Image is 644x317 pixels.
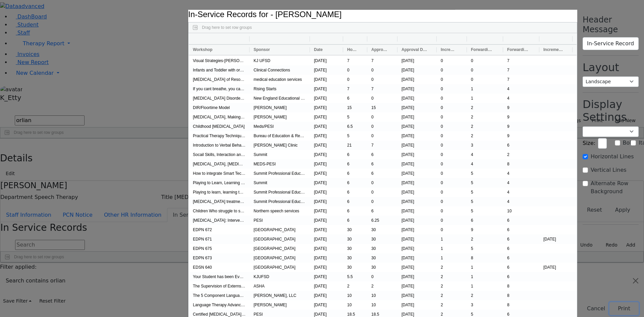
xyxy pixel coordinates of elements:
[343,253,367,263] div: 30
[591,166,627,174] label: Vertical Lines
[310,141,343,150] div: [DATE]
[250,103,310,112] div: [PERSON_NAME]
[467,300,503,310] div: 3
[503,272,539,281] div: 6
[367,216,397,225] div: 6.25
[367,75,397,84] div: 0
[503,159,539,169] div: 8
[310,103,343,112] div: [DATE]
[397,234,437,244] div: [DATE]
[437,253,467,263] div: 1
[310,253,343,263] div: [DATE]
[467,65,503,75] div: 0
[310,150,343,159] div: [DATE]
[189,122,577,131] div: Press SPACE to select this row.
[189,253,250,263] div: EDPN 673
[503,291,539,300] div: 8
[437,65,467,75] div: 0
[367,188,397,197] div: 0
[189,244,577,253] div: Press SPACE to select this row.
[397,291,437,300] div: [DATE]
[437,272,467,281] div: 2
[189,291,577,300] div: Press SPACE to select this row.
[188,10,577,19] h4: In-Service Records for - [PERSON_NAME]
[437,206,467,216] div: 0
[397,75,437,84] div: [DATE]
[310,65,343,75] div: [DATE]
[397,197,437,206] div: [DATE]
[189,216,577,225] div: Press SPACE to select this row.
[250,159,310,169] div: MEDS-PESI
[189,281,577,291] div: Press SPACE to select this row.
[250,281,310,291] div: ASHA
[583,15,639,35] h4: Header Message
[310,244,343,253] div: [DATE]
[607,204,639,216] button: Apply
[467,103,503,112] div: 2
[343,272,367,281] div: 5.5
[467,216,503,225] div: 6
[343,141,367,150] div: 21
[189,188,250,197] div: Playing to learn, learning to play
[503,225,539,234] div: 6
[437,141,467,150] div: 0
[503,263,539,272] div: 6
[437,263,467,272] div: 2
[397,188,437,197] div: [DATE]
[343,131,367,141] div: 5
[310,112,343,122] div: [DATE]
[371,47,388,52] span: Approved Hours
[367,253,397,263] div: 30
[503,178,539,188] div: 4
[503,103,539,112] div: 9
[310,159,343,169] div: [DATE]
[343,112,367,122] div: 5
[310,234,343,244] div: [DATE]
[367,56,397,65] div: 7
[397,206,437,216] div: [DATE]
[437,122,467,131] div: 0
[189,291,250,300] div: The 5 Component Language Therapy Framework
[467,291,503,300] div: 2
[467,263,503,272] div: 1
[189,244,250,253] div: EDPN 675
[189,103,250,112] div: DIR/Floortime Model
[310,281,343,291] div: [DATE]
[437,131,467,141] div: 0
[250,131,310,141] div: Bureau of Education & Research
[367,150,397,159] div: 6
[503,112,539,122] div: 9
[467,169,503,178] div: 5
[467,141,503,150] div: 3
[189,56,250,65] div: Visual Strategies-[PERSON_NAME]
[250,169,310,178] div: Summit Professional Education
[503,56,539,65] div: 7
[343,103,367,112] div: 15
[397,131,437,141] div: [DATE]
[437,197,467,206] div: 0
[367,206,397,216] div: 6
[367,178,397,188] div: 0
[397,141,437,150] div: [DATE]
[467,253,503,263] div: 8
[310,94,343,103] div: [DATE]
[397,122,437,131] div: [DATE]
[189,65,250,75] div: Infants and Toddler with oral-motor feeding disorders
[437,159,467,169] div: 0
[367,263,397,272] div: 30
[437,300,467,310] div: 2
[367,159,397,169] div: 6
[437,216,467,225] div: 0
[437,56,467,65] div: 0
[503,65,539,75] div: 7
[623,139,635,147] label: Bold
[467,84,503,94] div: 1
[437,75,467,84] div: 0
[437,84,467,94] div: 0
[343,75,367,84] div: 0
[367,94,397,103] div: 0
[539,234,573,244] div: [DATE]
[250,84,310,94] div: Rising Starts
[397,103,437,112] div: [DATE]
[437,244,467,253] div: 1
